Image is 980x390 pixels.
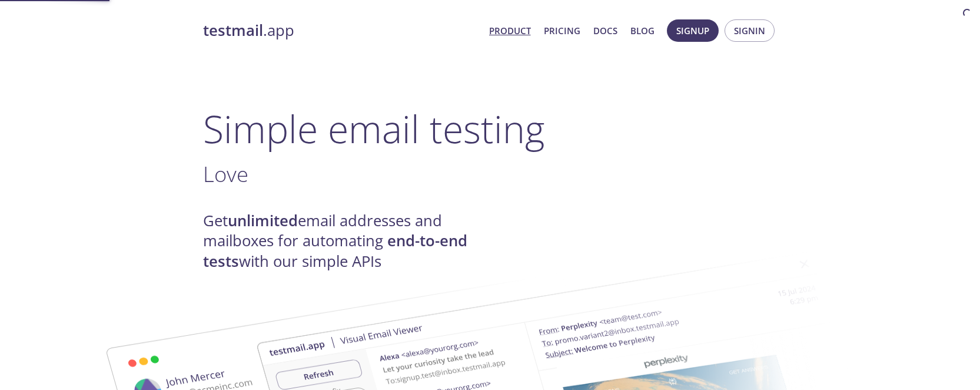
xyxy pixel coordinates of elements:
span: Signin [734,23,765,38]
strong: unlimited [228,210,298,231]
button: Signin [725,19,775,42]
a: Blog [630,23,655,38]
a: Product [489,23,531,38]
button: Signup [667,19,719,42]
a: Pricing [544,23,580,38]
span: Love [203,159,248,189]
a: Docs [593,23,617,38]
a: testmail.app [203,21,480,41]
strong: testmail [203,20,263,41]
h1: Simple email testing [203,106,778,151]
strong: end-to-end tests [203,230,467,271]
h4: Get email addresses and mailboxes for automating with our simple APIs [203,211,490,272]
span: Signup [676,23,709,38]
